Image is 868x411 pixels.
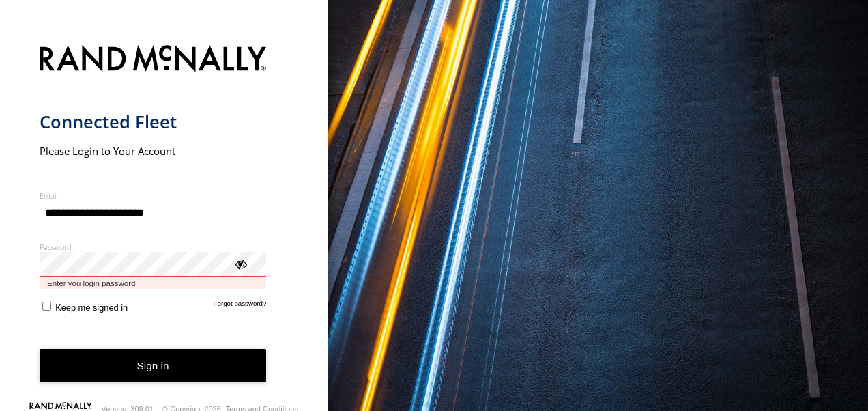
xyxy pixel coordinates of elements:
span: Keep me signed in [55,302,128,313]
img: Rand McNally [40,42,267,77]
h1: Connected Fleet [40,111,267,133]
span: Enter you login password [40,277,267,289]
h2: Please Login to Your Account [40,144,267,158]
div: ViewPassword [233,257,247,270]
label: Email [40,190,267,201]
form: main [40,37,289,404]
input: Keep me signed in [42,302,51,311]
button: Sign in [40,349,267,382]
label: Password [40,242,267,252]
a: Forgot password? [214,300,267,313]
